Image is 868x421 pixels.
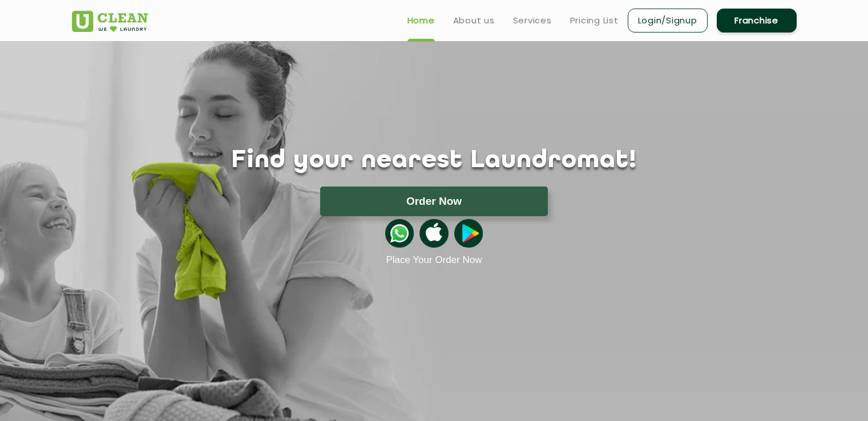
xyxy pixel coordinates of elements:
[513,14,552,27] a: Services
[386,254,482,266] a: Place Your Order Now
[385,219,414,248] img: whatsappicon.png
[320,187,548,216] button: Order Now
[72,11,148,32] img: UClean Laundry and Dry Cleaning
[454,219,483,248] img: playstoreicon.png
[717,9,797,33] a: Franchise
[570,14,619,27] a: Pricing List
[63,147,805,175] h1: Find your nearest Laundromat!
[453,14,495,27] a: About us
[628,9,708,33] a: Login/Signup
[419,219,448,248] img: apple-icon.png
[407,14,435,27] a: Home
